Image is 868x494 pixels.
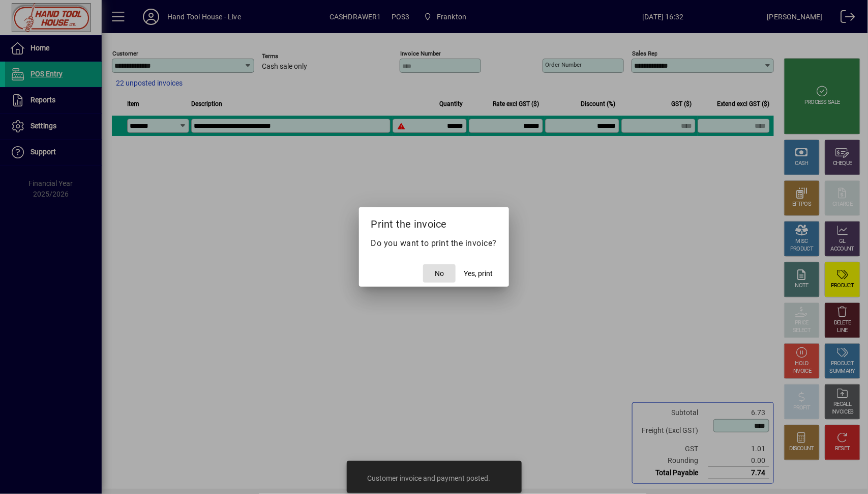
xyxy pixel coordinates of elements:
[464,268,493,279] span: Yes, print
[435,268,444,279] span: No
[460,264,497,283] button: Yes, print
[423,264,456,283] button: No
[371,237,497,250] p: Do you want to print the invoice?
[359,207,510,237] h2: Print the invoice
